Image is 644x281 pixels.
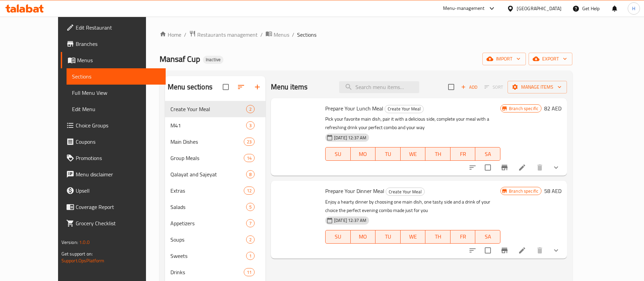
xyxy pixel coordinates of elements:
span: SA [478,232,498,242]
div: Drinks [170,268,244,276]
div: Main Dishes [170,138,244,146]
span: 1 [246,253,254,259]
span: WE [403,232,423,242]
span: Branch specific [506,105,541,112]
span: Sweets [170,252,246,260]
span: MO [353,232,373,242]
span: TU [378,149,398,159]
div: Create Your Meal [385,105,424,113]
span: SU [328,232,348,242]
a: Edit menu item [518,246,526,254]
div: Qalayat and Sajeyat8 [165,166,265,182]
div: Group Meals14 [165,150,265,166]
a: Edit Restaurant [61,19,166,36]
span: Menus [77,56,160,64]
span: Soups [170,235,246,244]
span: FR [453,232,473,242]
div: Soups2 [165,231,265,248]
span: SU [328,149,348,159]
a: Upsell [61,182,166,199]
span: Full Menu View [72,89,160,97]
button: SU [325,230,350,244]
span: Prepare Your Lunch Meal [325,103,383,113]
span: [DATE] 12:37 AM [331,135,369,141]
div: Salads5 [165,199,265,215]
div: Group Meals [170,154,244,162]
span: Sections [72,72,160,81]
div: items [246,105,255,113]
button: FR [450,230,476,244]
div: items [246,219,255,227]
span: Mansaf Cup [160,51,200,67]
span: Choice Groups [76,121,160,129]
span: Appetizers [170,219,246,227]
a: Grocery Checklist [61,215,166,231]
span: 23 [244,139,254,145]
span: TH [428,149,448,159]
div: items [246,252,255,260]
button: SA [475,230,500,244]
div: items [246,235,255,244]
span: SA [478,149,498,159]
span: TU [378,232,398,242]
button: import [482,53,526,65]
span: Add item [458,82,480,92]
div: Inactive [203,56,223,64]
span: Qalayat and Sajeyat [170,170,246,178]
span: FR [453,149,473,159]
button: WE [401,147,426,161]
div: Create Your Meal [386,188,425,196]
span: Promotions [76,154,160,162]
button: WE [401,230,426,244]
button: FR [450,147,476,161]
span: Select to update [481,160,495,175]
span: MO [353,149,373,159]
a: Full Menu View [67,85,166,101]
span: 3 [246,122,254,129]
div: items [246,170,255,178]
span: Restaurants management [197,31,258,39]
span: 7 [246,220,254,227]
li: / [260,31,263,39]
button: TU [375,230,401,244]
span: Select section [444,80,458,94]
button: Add [458,82,480,92]
span: M41 [170,121,246,129]
span: H [632,5,635,12]
h6: 82 AED [544,104,562,113]
div: Extras [170,187,244,195]
button: sort-choices [464,159,481,176]
span: 5 [246,204,254,210]
span: 2 [246,236,254,243]
div: items [244,268,255,276]
div: M413 [165,117,265,134]
span: Edit Menu [72,105,160,113]
span: Salads [170,203,246,211]
a: Menus [61,52,166,68]
span: Create Your Meal [170,105,246,113]
nav: breadcrumb [160,30,572,39]
button: Manage items [508,81,567,93]
span: Select to update [481,243,495,258]
button: Branch-specific-item [496,242,513,259]
a: Home [160,31,181,39]
span: 8 [246,171,254,178]
span: 11 [244,269,254,276]
button: Branch-specific-item [496,159,513,176]
button: sort-choices [464,242,481,259]
button: TH [425,147,450,161]
span: Upsell [76,187,160,195]
p: Pick your favorite main dish, pair it with a delicious side, complete your meal with a refreshing... [325,115,500,132]
a: Coupons [61,134,166,150]
a: Edit Menu [67,101,166,117]
button: show more [548,242,564,259]
a: Choice Groups [61,117,166,134]
div: Main Dishes23 [165,134,265,150]
div: items [244,154,255,162]
span: 12 [244,188,254,194]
